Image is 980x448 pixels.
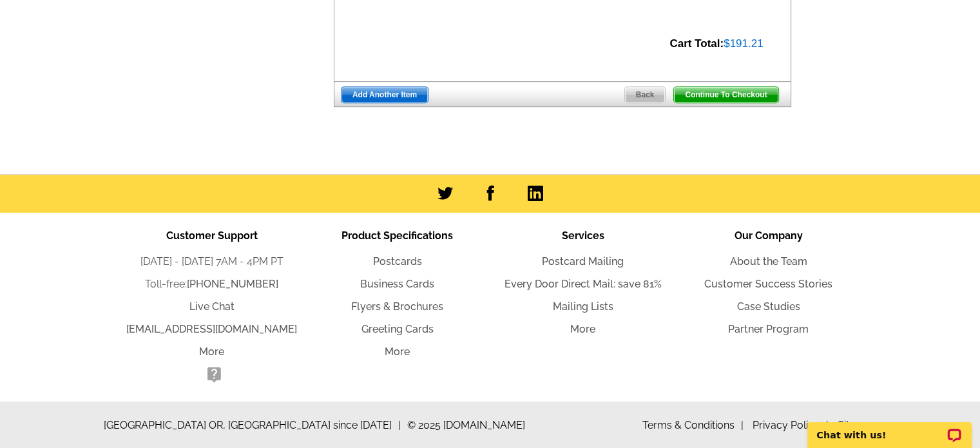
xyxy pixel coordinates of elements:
a: Every Door Direct Mail: save 81% [504,278,662,290]
a: More [199,346,224,358]
span: Our Company [735,229,803,242]
a: Back [624,86,666,103]
span: Services [562,229,604,242]
a: Business Cards [360,278,434,290]
strong: Cart Total: [669,37,724,50]
a: Flyers & Brochures [351,300,443,313]
a: More [570,323,595,335]
a: Partner Program [728,323,809,335]
span: $191.21 [724,37,763,50]
li: [DATE] - [DATE] 7AM - 4PM PT [119,254,305,269]
a: Live Chat [189,300,235,313]
span: Add Another Item [341,87,428,102]
a: Postcard Mailing [542,255,624,268]
span: Continue To Checkout [674,87,778,102]
span: © 2025 [DOMAIN_NAME] [407,418,525,433]
a: Postcards [373,255,422,268]
a: Greeting Cards [361,323,434,335]
iframe: LiveChat chat widget [799,407,980,448]
a: More [385,346,410,358]
a: Terms & Conditions [642,419,744,431]
span: Customer Support [166,229,258,242]
a: Privacy Policy [753,419,829,431]
a: [PHONE_NUMBER] [187,278,278,290]
span: Back [625,87,666,102]
a: Add Another Item [341,86,428,103]
span: Product Specifications [341,229,453,242]
a: [EMAIL_ADDRESS][DOMAIN_NAME] [126,323,297,335]
span: [GEOGRAPHIC_DATA] OR, [GEOGRAPHIC_DATA] since [DATE] [104,418,401,433]
a: Customer Success Stories [704,278,832,290]
a: About the Team [730,255,807,268]
a: Case Studies [737,300,800,313]
a: Mailing Lists [553,300,613,313]
li: Toll-free: [119,277,305,292]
